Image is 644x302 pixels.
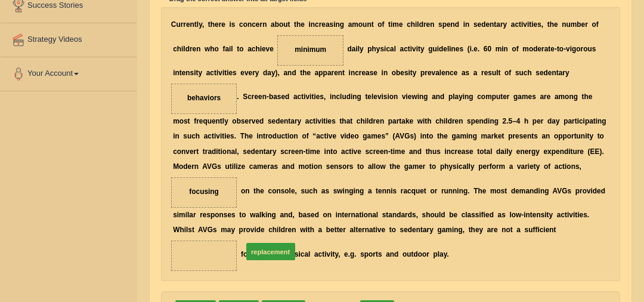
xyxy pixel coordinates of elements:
b: i [527,20,529,29]
b: n [338,69,342,77]
b: a [511,20,515,29]
b: e [221,20,225,29]
b: e [540,69,544,77]
b: y [413,69,417,77]
b: t [196,69,199,77]
b: a [352,44,356,53]
b: r [181,20,184,29]
b: c [247,93,252,101]
b: i [437,44,439,53]
b: o [392,69,396,77]
b: t [237,44,239,53]
b: s [190,69,194,77]
b: e [228,69,233,77]
b: f [222,44,225,53]
b: v [432,69,436,77]
b: o [279,20,283,29]
b: y [503,20,507,29]
b: m [496,44,502,53]
b: s [233,69,237,77]
b: i [384,44,386,53]
b: i [391,20,392,29]
span: Drop target [277,35,343,66]
b: u [519,69,524,77]
b: s [535,69,540,77]
b: h [550,20,554,29]
b: d [285,93,289,101]
b: r [500,20,503,29]
b: y [565,69,569,77]
b: e [447,20,451,29]
b: a [400,44,404,53]
b: i [382,69,383,77]
b: p [420,69,425,77]
b: n [351,69,355,77]
b: y [198,69,202,77]
b: i [349,69,351,77]
b: t [179,69,182,77]
b: o [239,44,243,53]
b: ( [467,44,470,53]
b: r [562,69,565,77]
b: l [439,69,441,77]
b: t [494,20,496,29]
b: c [386,44,390,53]
b: c [252,44,256,53]
b: d [292,69,296,77]
b: y [199,20,202,29]
b: e [262,44,266,53]
b: v [523,20,527,29]
b: i [415,20,417,29]
b: b [396,69,400,77]
b: a [273,93,277,101]
b: p [442,20,447,29]
b: d [348,44,352,53]
b: t [342,69,345,77]
b: i [416,44,418,53]
b: h [411,20,415,29]
b: d [455,20,459,29]
b: b [275,20,279,29]
b: i [410,44,412,53]
b: o [559,44,563,53]
b: u [176,20,180,29]
b: c [315,20,319,29]
b: c [173,44,177,53]
b: e [361,69,366,77]
b: a [473,69,478,77]
b: t [388,20,391,29]
b: o [358,20,363,29]
b: m [392,20,399,29]
b: a [283,69,287,77]
b: c [252,20,256,29]
b: v [412,44,416,53]
b: n [383,69,388,77]
b: t [418,44,420,53]
a: Your Account [1,57,137,87]
b: s [466,69,470,77]
b: e [258,93,262,101]
b: e [256,20,260,29]
b: n [247,20,252,29]
b: i [260,44,262,53]
b: v [218,69,222,77]
b: i [222,69,224,77]
b: t [519,20,521,29]
b: h [210,20,215,29]
b: s [515,69,519,77]
b: n [451,20,455,29]
b: e [186,20,190,29]
b: n [430,20,434,29]
b: e [281,93,285,101]
b: s [277,93,281,101]
b: i [570,44,572,53]
b: h [296,20,301,29]
b: S [243,93,247,101]
b: c [524,69,528,77]
b: , [278,69,280,77]
b: n [311,20,315,29]
b: r [423,20,426,29]
b: s [370,69,374,77]
b: n [185,69,190,77]
b: a [225,44,229,53]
